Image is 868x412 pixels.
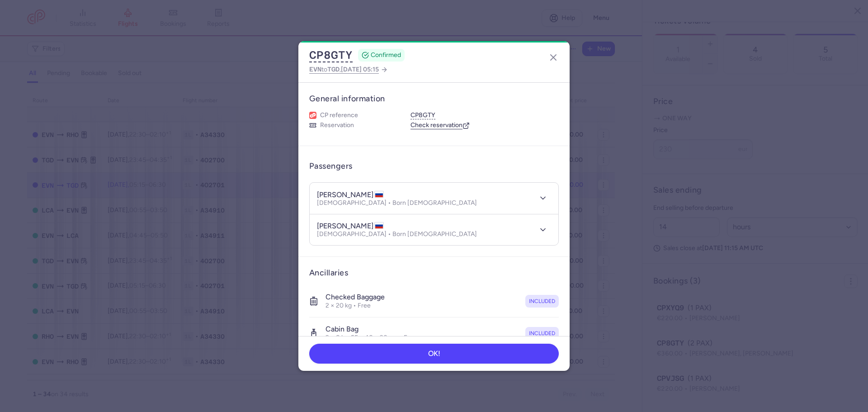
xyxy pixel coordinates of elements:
[309,66,321,73] span: EVN
[317,231,477,238] p: [DEMOGRAPHIC_DATA] • Born [DEMOGRAPHIC_DATA]
[309,64,388,75] a: EVNtoTGD,[DATE] 05:15
[325,334,417,342] p: 2 × 8 kg, 55 × 40 × 20 cm • Free
[309,64,379,75] span: to ,
[320,111,358,119] span: CP reference
[317,190,384,199] h4: [PERSON_NAME]
[529,329,555,338] span: included
[325,293,385,302] h4: Checked baggage
[325,325,417,334] h4: Cabin bag
[341,66,379,73] span: [DATE] 05:15
[327,66,340,73] span: TGD
[309,112,316,119] figure: 1L airline logo
[309,268,559,278] h3: Ancillaries
[317,222,384,231] h4: [PERSON_NAME]
[529,297,555,306] span: included
[309,161,353,171] h3: Passengers
[309,94,559,104] h3: General information
[325,302,385,310] p: 2 × 20 kg • Free
[309,344,559,364] button: OK!
[428,350,440,358] span: OK!
[317,199,477,207] p: [DEMOGRAPHIC_DATA] • Born [DEMOGRAPHIC_DATA]
[410,121,470,129] a: Check reservation
[371,51,401,60] span: CONFIRMED
[320,121,354,129] span: Reservation
[309,48,353,62] button: CP8GTY
[410,111,435,119] button: CP8GTY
